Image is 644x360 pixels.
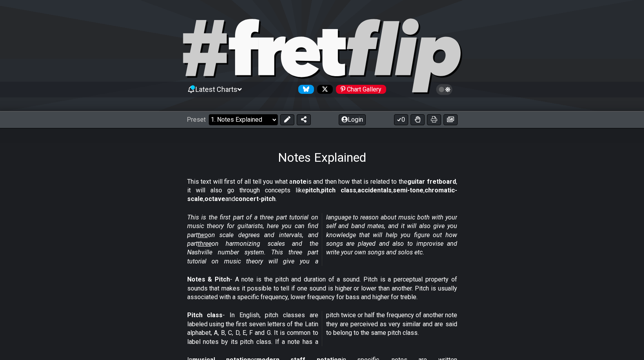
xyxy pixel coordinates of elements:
[278,150,366,165] h1: Notes Explained
[314,85,333,94] a: Follow #fretflip at X
[187,311,223,319] strong: Pitch class
[407,178,456,185] strong: guitar fretboard
[333,85,386,94] a: #fretflip at Pinterest
[187,311,457,346] p: - In English, pitch classes are labeled using the first seven letters of the Latin alphabet, A, B...
[187,214,457,265] em: This is the first part of a three part tutorial on music theory for guitarists, here you can find...
[187,116,206,123] span: Preset
[321,186,356,194] strong: pitch class
[187,177,457,204] p: This text will first of all tell you what a is and then how that is related to the , it will also...
[336,85,386,94] div: Chart Gallery
[440,86,449,93] span: Toggle light / dark theme
[187,275,457,302] p: - A note is the pitch and duration of a sound. Pitch is a perceptual property of sounds that make...
[198,231,208,239] span: two
[280,114,294,125] button: Edit Preset
[195,85,237,93] span: Latest Charts
[305,186,320,194] strong: pitch
[187,276,230,283] strong: Notes & Pitch
[393,186,423,194] strong: semi-tone
[427,114,441,125] button: Print
[410,114,425,125] button: Toggle Dexterity for all fretkits
[293,178,306,185] strong: note
[297,114,311,125] button: Share Preset
[358,186,392,194] strong: accidentals
[209,114,278,125] select: Preset
[394,114,408,125] button: 0
[204,195,225,203] strong: octave
[235,195,275,203] strong: concert-pitch
[443,114,458,125] button: Create image
[339,114,366,125] button: Login
[198,240,212,247] span: three
[295,85,314,94] a: Follow #fretflip at Bluesky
